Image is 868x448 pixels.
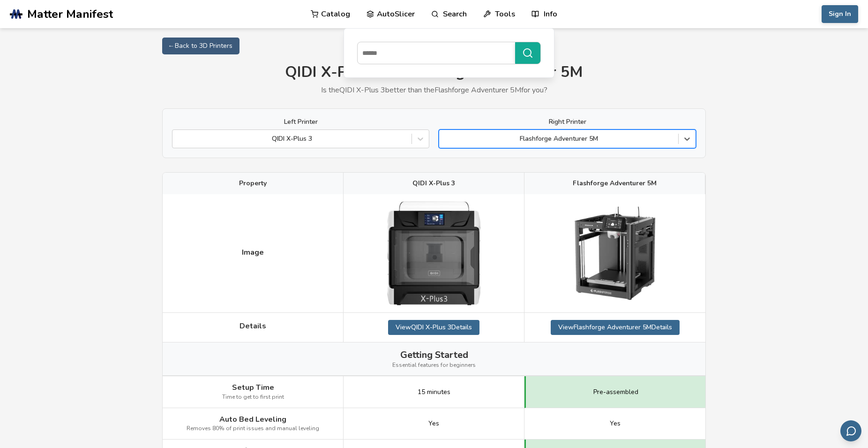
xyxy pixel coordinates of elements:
img: Flashforge Adventurer 5M [568,206,662,300]
span: Image [242,248,264,257]
label: Right Printer [439,118,696,126]
span: 15 minutes [418,388,450,396]
label: Left Printer [172,118,429,126]
h1: QIDI X-Plus 3 vs Flashforge Adventurer 5M [162,64,706,81]
a: ViewFlashforge Adventurer 5MDetails [551,320,680,335]
span: Removes 80% of print issues and manual leveling [187,425,319,432]
span: Getting Started [400,349,468,360]
span: Time to get to first print [222,394,284,401]
span: Details [239,322,266,330]
a: ← Back to 3D Printers [162,38,239,54]
button: Send feedback via email [840,420,861,441]
span: Yes [610,420,621,427]
span: Pre-assembled [593,388,638,396]
input: QIDI X-Plus 3 [177,135,179,143]
img: QIDI X-Plus 3 [387,201,481,305]
span: Flashforge Adventurer 5M [573,180,657,187]
span: Auto Bed Leveling [219,415,286,424]
span: Matter Manifest [27,8,113,21]
span: Essential features for beginners [392,362,476,369]
a: ViewQIDI X-Plus 3Details [388,320,479,335]
span: Yes [428,420,439,427]
span: Property [239,180,267,187]
button: Sign In [822,5,858,23]
p: Is the QIDI X-Plus 3 better than the Flashforge Adventurer 5M for you? [162,86,706,94]
span: Setup Time [232,383,274,392]
span: QIDI X-Plus 3 [412,180,455,187]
